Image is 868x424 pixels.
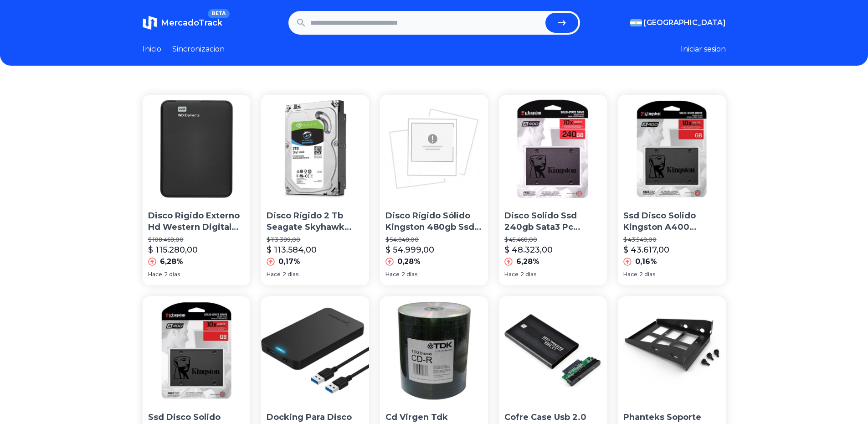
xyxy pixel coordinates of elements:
[261,95,369,203] img: Disco Rígido 2 Tb Seagate Skyhawk Simil Purple Wd Dvr Cct
[164,271,180,278] span: 2 días
[267,236,364,243] p: $ 113.389,00
[504,210,601,233] p: Disco Solido Ssd 240gb Sata3 Pc Notebook Mac
[499,296,607,404] img: Cofre Case Usb 2.0 Disco Rígido Hd 2.5 Sata De Notebook
[282,271,298,278] span: 2 días
[267,210,364,233] p: Disco Rígido 2 Tb Seagate Skyhawk Simil Purple Wd Dvr Cct
[516,256,539,267] p: 6,28%
[380,95,488,285] a: Disco Rígido Sólido Kingston 480gb Ssd Now A400 Sata3 2.5Disco Rígido Sólido Kingston 480gb Ssd N...
[143,16,157,30] img: MercadoTrack
[148,236,245,243] p: $ 108.468,00
[385,243,434,256] p: $ 54.999,00
[143,95,251,203] img: Disco Rigido Externo Hd Western Digital 1tb Usb 3.0 Win/mac
[618,95,726,285] a: Ssd Disco Solido Kingston A400 240gb Pc Gamer Sata 3Ssd Disco Solido Kingston A400 240gb Pc Gamer...
[267,243,317,256] p: $ 113.584,00
[635,256,657,267] p: 0,16%
[623,236,720,243] p: $ 43.548,00
[385,236,483,243] p: $ 54.848,00
[499,95,607,285] a: Disco Solido Ssd 240gb Sata3 Pc Notebook MacDisco Solido Ssd 240gb Sata3 Pc Notebook Mac$ 45.468,...
[499,95,607,203] img: Disco Solido Ssd 240gb Sata3 Pc Notebook Mac
[380,95,488,203] img: Disco Rígido Sólido Kingston 480gb Ssd Now A400 Sata3 2.5
[143,95,251,285] a: Disco Rigido Externo Hd Western Digital 1tb Usb 3.0 Win/macDisco Rigido Externo Hd Western Digita...
[161,18,222,28] span: MercadoTrack
[172,44,225,55] a: Sincronizacion
[618,95,726,203] img: Ssd Disco Solido Kingston A400 240gb Pc Gamer Sata 3
[504,243,553,256] p: $ 48.323,00
[148,243,198,256] p: $ 115.280,00
[208,9,229,18] span: BETA
[261,95,369,285] a: Disco Rígido 2 Tb Seagate Skyhawk Simil Purple Wd Dvr CctDisco Rígido 2 Tb Seagate Skyhawk Simil ...
[504,271,519,278] span: Hace
[143,296,251,404] img: Ssd Disco Solido Kingston A400 240gb Sata 3 Simil Uv400
[520,271,536,278] span: 2 días
[143,16,222,30] a: MercadoTrackBETA
[385,271,400,278] span: Hace
[267,271,281,278] span: Hace
[630,17,726,28] button: [GEOGRAPHIC_DATA]
[630,19,642,26] img: Argentina
[380,296,488,404] img: Cd Virgen Tdk Estampad,700mb 80 Minutos Bulk X100,avellaneda
[504,236,601,243] p: $ 45.468,00
[618,296,726,404] img: Phanteks Soporte Hdd Modular Para Disco 3.5 - 2.5 Metálico
[681,44,726,55] button: Iniciar sesion
[160,256,183,267] p: 6,28%
[143,44,161,55] a: Inicio
[639,271,655,278] span: 2 días
[261,296,369,404] img: Docking Para Disco Rigido - Sabrent - 2.5 - Usb 3.0 Hdd/ssd
[148,210,245,233] p: Disco Rigido Externo Hd Western Digital 1tb Usb 3.0 Win/mac
[623,271,637,278] span: Hace
[385,210,483,233] p: Disco Rígido Sólido Kingston 480gb Ssd Now A400 Sata3 2.5
[401,271,417,278] span: 2 días
[397,256,421,267] p: 0,28%
[623,210,720,233] p: Ssd Disco Solido Kingston A400 240gb Pc Gamer Sata 3
[623,243,669,256] p: $ 43.617,00
[278,256,300,267] p: 0,17%
[644,17,726,28] span: [GEOGRAPHIC_DATA]
[148,271,162,278] span: Hace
